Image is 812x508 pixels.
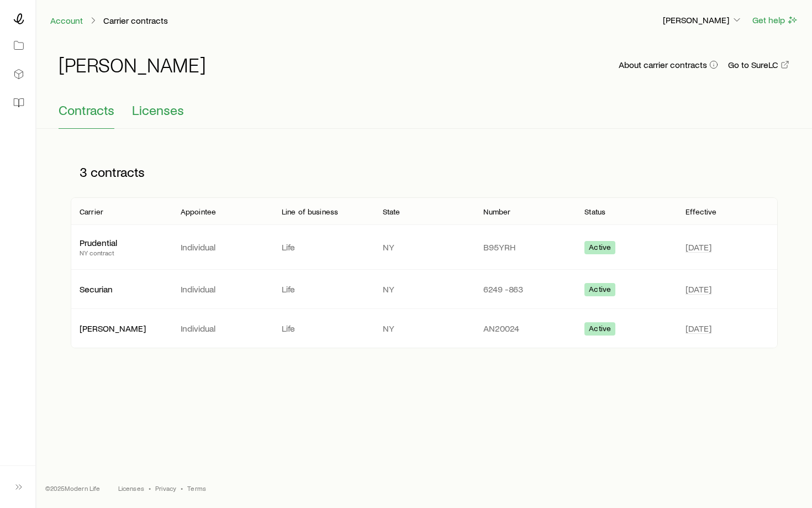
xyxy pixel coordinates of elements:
[663,14,742,25] p: [PERSON_NAME]
[181,323,264,334] p: Individual
[59,102,790,129] div: Contracting sub-page tabs
[149,484,151,493] span: •
[383,242,466,253] p: NY
[50,15,83,26] a: Account
[155,484,176,493] a: Privacy
[662,14,743,27] button: [PERSON_NAME]
[181,484,183,493] span: •
[282,284,365,295] p: Life
[483,207,510,216] p: Number
[118,484,144,493] a: Licenses
[383,323,466,334] p: NY
[80,207,103,216] p: Carrier
[686,323,711,334] span: [DATE]
[584,207,605,216] p: Status
[686,284,711,295] span: [DATE]
[187,484,206,493] a: Terms
[80,248,163,257] p: NY contract
[483,242,567,253] p: B95YRH
[132,102,184,118] span: Licenses
[91,164,145,180] span: contracts
[181,284,264,295] p: Individual
[45,484,101,493] p: © 2025 Modern Life
[383,284,466,295] p: NY
[181,207,216,216] p: Appointee
[752,14,799,27] button: Get help
[589,324,611,336] span: Active
[181,242,264,253] p: Individual
[282,207,339,216] p: Line of business
[589,243,611,254] span: Active
[589,285,611,296] span: Active
[80,284,163,295] p: Securian
[383,207,400,216] p: State
[80,164,87,180] span: 3
[59,54,206,76] h1: [PERSON_NAME]
[80,237,163,248] p: Prudential
[686,242,711,253] span: [DATE]
[483,284,567,295] p: 6249 -863
[727,60,790,70] a: Go to SureLC
[59,102,114,118] span: Contracts
[686,207,716,216] p: Effective
[282,242,365,253] p: Life
[282,323,365,334] p: Life
[80,323,163,334] p: [PERSON_NAME]
[103,15,168,26] p: Carrier contracts
[483,323,567,334] p: AN20024
[618,60,719,70] button: About carrier contracts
